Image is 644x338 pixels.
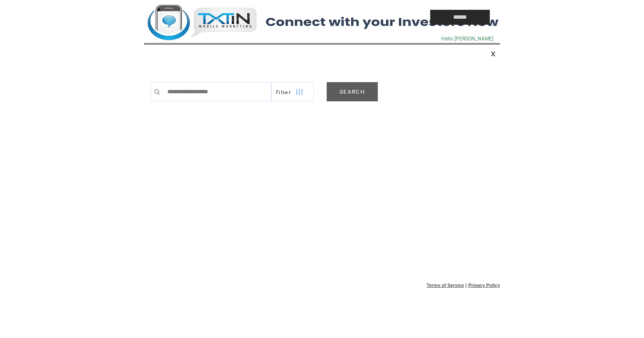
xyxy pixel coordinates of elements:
[427,283,464,288] a: Terms of Service
[276,89,291,96] span: Show filters
[468,283,500,288] a: Privacy Policy
[327,82,378,101] a: SEARCH
[466,283,467,288] span: |
[271,82,314,101] a: Filter
[441,36,493,42] span: Hello [PERSON_NAME]
[296,83,303,102] img: filters.png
